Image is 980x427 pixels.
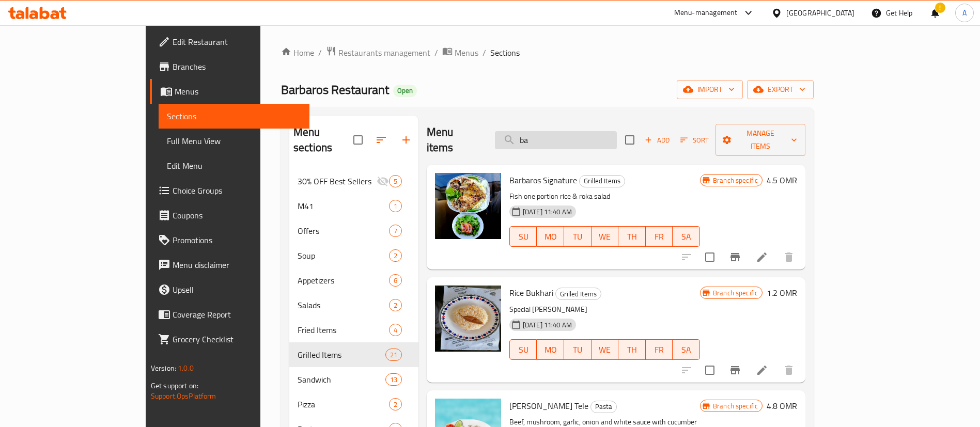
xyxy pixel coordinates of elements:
button: Sort [678,132,711,148]
span: SU [514,342,533,357]
span: Branch specific [709,288,762,298]
a: Promotions [150,228,309,252]
button: Manage items [715,124,805,156]
span: A [962,7,967,19]
a: Restaurants management [326,46,430,59]
span: Edit Menu [167,160,301,172]
span: 2 [390,301,401,310]
div: Appetizers6 [289,268,418,293]
span: Appetizers [298,274,389,287]
div: items [389,299,402,311]
span: MO [541,342,560,357]
span: Pizza [298,398,389,410]
span: Select section [619,129,641,151]
p: Special [PERSON_NAME] [509,303,700,316]
div: Fried Items [298,324,389,336]
span: Full Menu View [167,135,301,147]
span: Open [393,86,417,95]
span: Coverage Report [173,308,301,321]
div: Sandwich13 [289,367,418,392]
a: Branches [150,54,309,79]
button: delete [776,358,801,383]
span: Soup [298,249,389,262]
button: export [747,80,814,99]
span: Barbaros Signature [509,172,577,188]
li: / [434,46,438,59]
button: SA [673,339,700,360]
span: 5 [390,177,401,186]
span: SA [677,229,696,244]
span: FR [650,342,669,357]
img: Rice Bukhari [435,286,501,352]
div: items [389,225,402,237]
span: Sections [167,110,301,122]
li: / [318,46,322,59]
img: Barbaros Signature [435,173,501,239]
span: TU [568,342,587,357]
span: Grilled Items [298,349,385,361]
h6: 4.5 OMR [767,173,797,187]
button: Add section [394,128,418,152]
span: FR [650,229,669,244]
a: Grocery Checklist [150,327,309,352]
a: Choice Groups [150,178,309,203]
span: Select to update [699,246,721,268]
button: WE [592,339,619,360]
div: Open [393,85,417,97]
span: Menu disclaimer [173,259,301,271]
button: WE [592,226,619,247]
button: Branch-specific-item [723,245,748,270]
span: [PERSON_NAME] Tele [509,398,588,414]
span: Grocery Checklist [173,333,301,345]
span: 4 [390,325,401,335]
span: 30% OFF Best Sellers [298,175,377,187]
span: [DATE] 11:40 AM [519,320,576,330]
span: Add [643,134,671,146]
a: Menus [442,46,478,59]
div: items [385,373,402,386]
span: Upsell [173,283,301,296]
h2: Menu sections [293,124,353,155]
span: MO [541,229,560,244]
button: delete [776,245,801,270]
span: TH [623,229,642,244]
span: import [685,83,735,96]
span: 6 [390,276,401,286]
input: search [495,131,617,149]
a: Edit Menu [159,153,309,178]
div: [GEOGRAPHIC_DATA] [786,7,854,19]
button: SU [509,339,537,360]
button: TU [564,339,592,360]
span: Barbaros Restaurant [281,78,389,101]
span: Coupons [173,209,301,222]
div: items [389,249,402,262]
span: Sandwich [298,373,385,386]
div: Fried Items4 [289,318,418,342]
button: SA [673,226,700,247]
span: Sort [680,134,709,146]
a: Support.OpsPlatform [151,389,216,403]
a: Sections [159,104,309,129]
span: M41 [298,200,389,212]
span: Select all sections [347,129,369,151]
span: Grilled Items [556,288,601,300]
span: Menus [175,85,301,98]
span: Pasta [591,401,616,413]
span: Sort sections [369,128,394,152]
span: TU [568,229,587,244]
span: 7 [390,226,401,236]
span: Sort items [674,132,715,148]
div: items [389,200,402,212]
div: items [389,398,402,410]
div: items [389,274,402,287]
div: Grilled Items [555,288,601,300]
h2: Menu items [427,124,483,155]
span: Salads [298,299,389,311]
button: SU [509,226,537,247]
span: 13 [386,375,401,385]
div: Soup2 [289,243,418,268]
span: Menus [455,46,478,59]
